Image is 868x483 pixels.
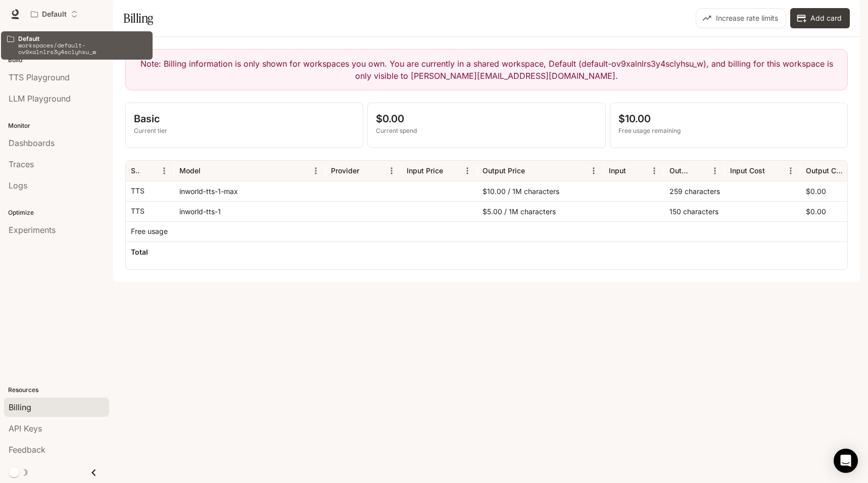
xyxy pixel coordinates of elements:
button: Sort [526,163,541,178]
div: Output Cost [806,166,843,175]
button: Sort [766,163,781,178]
p: TTS [131,186,144,196]
div: Output [669,166,691,175]
button: Sort [360,163,375,178]
button: Sort [141,163,157,178]
div: inworld-tts-1-max [174,181,326,201]
p: TTS [131,206,144,216]
div: 150 characters [664,201,725,221]
p: workspaces/default-ov9xalnlrs3y4sclyhsu_w [18,42,147,55]
div: Model [179,166,201,175]
p: $0.00 [376,111,597,126]
button: Menu [783,163,798,178]
div: Output Price [483,166,525,175]
button: Open workspace menu [26,4,82,24]
p: Basic [134,111,355,126]
button: Sort [692,163,707,178]
p: Note: Billing information is only shown for workspaces you own. You are currently in a shared wor... [134,58,839,82]
button: Menu [586,163,601,178]
button: Sort [627,163,642,178]
div: Open Intercom Messenger [834,449,858,473]
p: Free usage [131,226,168,236]
button: Sort [844,163,859,178]
p: Current spend [376,126,597,135]
div: $5.00 / 1M characters [477,201,604,221]
button: Menu [460,163,475,178]
div: Input Price [407,166,443,175]
button: Menu [707,163,722,178]
div: Service [131,166,140,175]
button: Menu [384,163,399,178]
button: Increase rate limits [696,8,786,28]
div: Provider [331,166,359,175]
button: Add card [790,8,850,28]
p: Current tier [134,126,355,135]
button: Menu [308,163,323,178]
div: Input [609,166,626,175]
p: $10.00 [618,111,839,126]
button: Sort [444,163,459,178]
button: Menu [647,163,662,178]
p: Default [18,35,147,42]
div: inworld-tts-1 [174,201,326,221]
p: Default [42,10,67,19]
button: Sort [202,163,217,178]
h6: Total [131,247,148,257]
h1: Billing [123,8,153,28]
button: Menu [157,163,172,178]
div: $10.00 / 1M characters [477,181,604,201]
p: Free usage remaining [618,126,839,135]
div: 259 characters [664,181,725,201]
div: Input Cost [730,166,765,175]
